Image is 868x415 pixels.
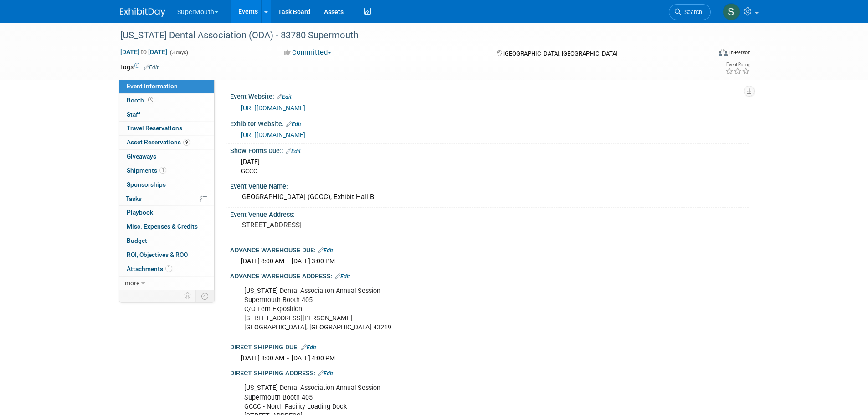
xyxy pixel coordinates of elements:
a: Shipments1 [119,164,214,178]
div: [US_STATE] Dental Association (ODA) - 83780 Supermouth [117,27,697,44]
img: Format-Inperson.png [719,49,728,56]
a: Edit [318,247,333,254]
span: Playbook [127,209,153,216]
span: Giveaways [127,153,156,160]
a: Edit [318,370,333,377]
div: In-Person [729,49,750,56]
a: Edit [335,273,350,280]
a: Edit [286,121,301,128]
div: Event Venue Name: [230,179,749,191]
span: more [125,279,139,287]
div: Exhibitor Website: [230,117,749,129]
a: ROI, Objectives & ROO [119,248,214,262]
a: Edit [301,344,316,351]
span: Tasks [126,195,142,202]
span: Misc. Expenses & Credits [127,223,198,230]
td: Tags [120,62,159,72]
span: Attachments [127,265,172,272]
img: ExhibitDay [120,8,165,17]
a: Sponsorships [119,178,214,192]
span: 9 [183,139,190,146]
button: Committed [281,48,335,57]
span: [DATE] 8:00 AM - [DATE] 4:00 PM [241,354,335,362]
div: ADVANCE WAREHOUSE DUE: [230,243,749,255]
a: Tasks [119,192,214,206]
a: Misc. Expenses & Credits [119,220,214,234]
span: 1 [165,265,172,272]
a: Edit [277,94,292,100]
a: Budget [119,234,214,248]
span: ROI, Objectives & ROO [127,251,188,258]
a: [URL][DOMAIN_NAME] [241,131,305,138]
div: [US_STATE] Dental Associaiton Annual Session Supermouth Booth 405 C/O Fern Exposition [STREET_ADD... [238,282,648,337]
a: Giveaways [119,150,214,164]
span: [GEOGRAPHIC_DATA], [GEOGRAPHIC_DATA] [503,50,617,57]
span: Search [681,9,702,15]
span: (3 days) [169,50,188,56]
span: Sponsorships [127,181,166,188]
div: [GEOGRAPHIC_DATA] (GCCC), Exhibit Hall B [237,190,742,204]
span: Staff [127,111,140,118]
a: Booth [119,94,214,108]
a: Asset Reservations9 [119,136,214,149]
a: more [119,277,214,290]
span: Booth not reserved yet [146,97,155,103]
span: Booth [127,97,155,104]
td: Toggle Event Tabs [195,290,214,302]
span: Asset Reservations [127,138,190,146]
span: Shipments [127,167,166,174]
div: Event Website: [230,90,749,102]
td: Personalize Event Tab Strip [180,290,196,302]
span: 1 [159,167,166,174]
span: Event Information [127,82,178,90]
a: Event Information [119,80,214,93]
a: [URL][DOMAIN_NAME] [241,104,305,112]
a: Edit [286,148,301,154]
div: ADVANCE WAREHOUSE ADDRESS: [230,269,749,281]
div: Event Rating [725,62,750,67]
div: Event Venue Address: [230,208,749,219]
div: DIRECT SHIPPING DUE: [230,340,749,352]
a: Staff [119,108,214,122]
a: Travel Reservations [119,122,214,135]
img: Sam Murphy [723,3,740,20]
div: GCCC [241,167,742,176]
div: DIRECT SHIPPING ADDRESS: [230,366,749,378]
a: Playbook [119,206,214,220]
a: Attachments1 [119,262,214,276]
span: [DATE] [241,158,260,165]
pre: [STREET_ADDRESS] [240,221,436,229]
span: Budget [127,237,147,244]
a: Edit [144,64,159,71]
div: Show Forms Due:: [230,144,749,156]
a: Search [669,4,711,20]
div: Event Format [657,47,751,61]
span: Travel Reservations [127,124,182,132]
span: [DATE] 8:00 AM - [DATE] 3:00 PM [241,257,335,265]
span: [DATE] [DATE] [120,48,168,56]
span: to [139,48,148,56]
